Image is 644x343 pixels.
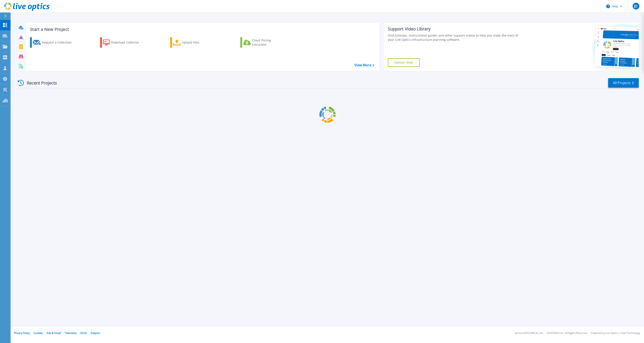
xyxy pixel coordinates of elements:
div: Find tutorials, instructional guides and other support videos to help you make the most of your L... [388,33,521,42]
div: Cloud Pricing Calculator [252,38,286,47]
li: Version: [TECHNICAL_ID] [515,332,543,335]
div: Upload Files [182,38,216,47]
a: Request a Collection [30,37,77,48]
li: © 2025 Dell Inc. All Rights Reserved [547,332,587,335]
a: Privacy Policy [14,331,30,335]
span: JD [634,4,637,8]
a: Cookies [34,331,43,335]
a: Download Collector [100,37,147,48]
a: View More [354,63,374,67]
a: Telemetry [65,331,77,335]
a: Upload Files [170,37,217,48]
a: Explore Now! [388,58,420,67]
div: Request a Collection [42,38,76,47]
a: All Projects [608,78,639,88]
li: Powered by Live Optics, a Dell Technology [591,332,640,335]
div: Download Collector [111,38,145,47]
h3: Start a New Project [30,27,374,32]
a: Support [91,331,100,335]
div: Support Video Library [388,26,521,32]
a: Ads & Email [47,331,61,335]
div: Recent Projects [16,78,63,88]
a: EULA [80,331,87,335]
a: Cloud Pricing Calculator [240,37,287,48]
